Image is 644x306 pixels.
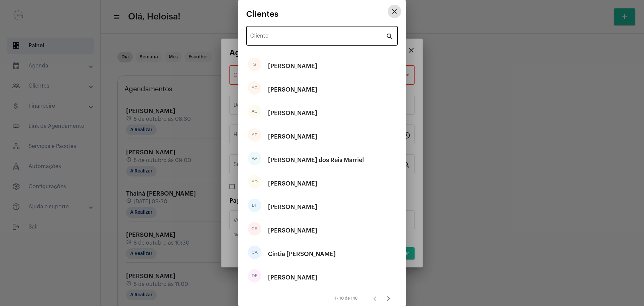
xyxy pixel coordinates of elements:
[248,105,261,118] div: AC
[248,222,261,236] div: CR
[246,10,278,18] span: Clientes
[268,80,317,100] div: [PERSON_NAME]
[268,150,364,170] div: [PERSON_NAME] dos Reis Marriel
[248,128,261,142] div: AP
[268,173,317,194] div: [PERSON_NAME]
[268,220,317,241] div: [PERSON_NAME]
[268,197,317,217] div: [PERSON_NAME]
[248,152,261,165] div: AV
[248,58,261,71] div: S
[382,292,395,305] button: Próxima página
[248,199,261,212] div: BF
[268,267,317,288] div: [PERSON_NAME]
[368,292,382,305] button: Página anterior
[268,126,317,147] div: [PERSON_NAME]
[268,103,317,123] div: [PERSON_NAME]
[248,81,261,95] div: AC
[390,7,398,15] mat-icon: close
[268,244,336,264] div: Cintia [PERSON_NAME]
[248,269,261,283] div: DF
[334,296,358,301] div: 1 - 10 de 140
[386,32,394,40] mat-icon: search
[250,34,386,40] input: Pesquisar cliente
[268,56,317,76] div: [PERSON_NAME]
[248,246,261,259] div: CA
[248,175,261,189] div: AD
